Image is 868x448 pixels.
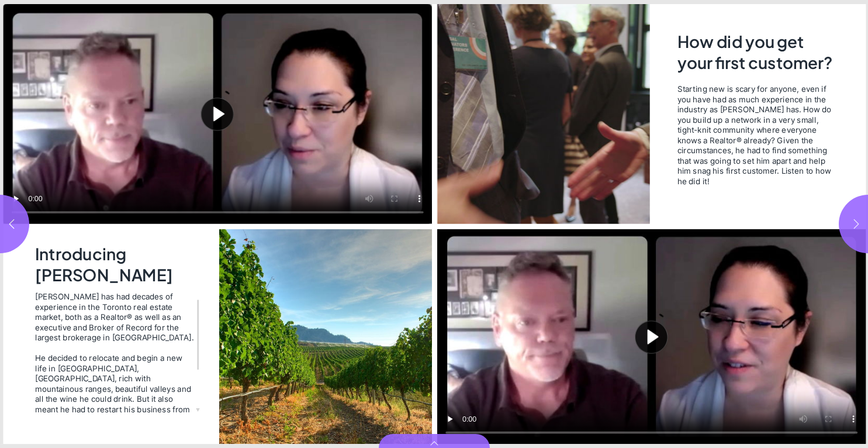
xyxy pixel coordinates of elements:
[677,84,831,186] span: Starting new is scary for anyone, even if you have had as much experience in the industry as [PER...
[35,292,195,343] div: [PERSON_NAME] has had decades of experience in the Toronto real estate market, both as a Realtor®...
[1,4,434,444] section: Page 2
[35,244,197,284] h2: Introducing [PERSON_NAME]
[677,32,834,76] h2: How did you get your first customer?
[434,4,868,444] section: Page 3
